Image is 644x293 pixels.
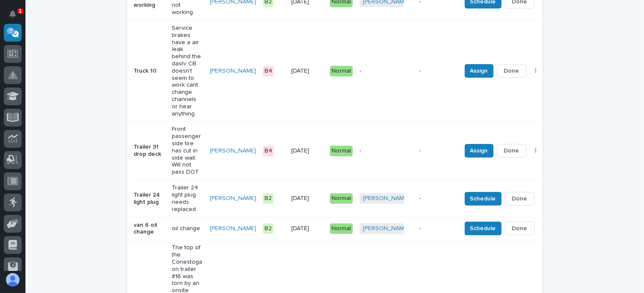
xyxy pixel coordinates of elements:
p: - [360,147,413,155]
p: Front passenger side tire has cut in side wall. Will not pass DOT. [172,126,203,176]
div: B4 [263,146,274,156]
p: Truck 10 [134,68,165,75]
tr: Trailer 24 light plugTrailer 24 light plug needs replaced[PERSON_NAME] B2[DATE]Normal[PERSON_NAME... [127,180,563,217]
button: Done [505,192,535,206]
p: oil change [172,225,203,232]
tr: Trailer 31 drop deckFront passenger side tire has cut in side wall. Will not pass DOT.[PERSON_NAM... [127,121,563,180]
span: Done [512,194,527,204]
button: Schedule [465,222,502,235]
p: - [419,225,454,232]
button: Done [497,64,527,78]
a: [PERSON_NAME] [210,147,256,155]
tr: Truck 10Service brakes have a air leak behind the dash/ CB doesn't seem to work cant change chann... [127,20,563,122]
p: - [419,147,454,155]
span: Done [504,66,519,76]
button: Assign [465,144,493,158]
div: B4 [263,66,274,76]
p: 1 [19,8,22,14]
p: van 6 oil change [134,222,165,236]
button: Done [497,144,527,158]
button: Done [505,222,535,235]
div: Normal [330,223,353,234]
a: [PERSON_NAME] [210,195,256,202]
a: [PERSON_NAME] [363,195,409,202]
button: Schedule [465,192,502,206]
span: Schedule [470,194,496,204]
p: Service brakes have a air leak behind the dash/ CB doesn't seem to work cant change channels or h... [172,25,203,117]
button: Assign [465,64,493,78]
p: [DATE] [291,225,323,232]
p: Trailer 24 light plug needs replaced [172,184,203,213]
span: Schedule [470,223,496,234]
div: B2 [263,223,273,234]
button: users-avatar [4,271,22,289]
div: Notifications1 [11,10,22,24]
div: Normal [330,146,353,156]
div: Normal [330,66,353,76]
span: Done [504,146,519,156]
a: [PERSON_NAME] [363,225,409,232]
p: [DATE] [291,147,323,155]
p: - [419,195,454,202]
div: Normal [330,193,353,204]
a: [PERSON_NAME] [210,225,256,232]
span: Assign [470,146,488,156]
span: Assign [470,66,488,76]
p: Trailer 24 light plug [134,192,165,206]
span: Done [512,223,527,234]
div: B2 [263,193,273,204]
tr: van 6 oil changeoil change[PERSON_NAME] B2[DATE]Normal[PERSON_NAME] -ScheduleDone [127,217,563,240]
p: Trailer 31 drop deck [134,144,165,158]
p: [DATE] [291,195,323,202]
p: [DATE] [291,68,323,75]
a: [PERSON_NAME] [210,68,256,75]
p: - [419,68,454,75]
p: - [360,68,413,75]
button: Notifications [4,5,22,23]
